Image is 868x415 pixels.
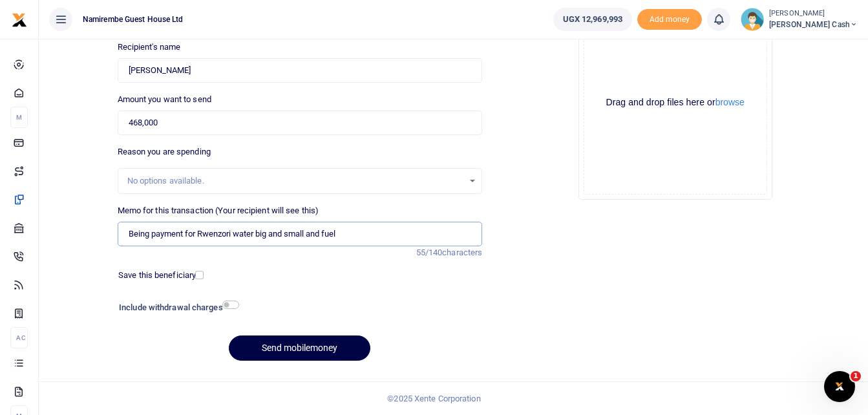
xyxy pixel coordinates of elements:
small: [PERSON_NAME] [769,8,858,19]
input: Enter extra information [118,222,483,246]
span: Add money [637,9,702,30]
label: Reason you are spending [118,145,211,158]
label: Amount you want to send [118,93,211,106]
li: Toup your wallet [637,9,702,30]
button: browse [715,98,745,107]
li: Ac [10,327,28,348]
h6: Include withdrawal charges [119,303,233,313]
div: No options available. [127,175,464,187]
iframe: Intercom live chat [824,371,855,402]
img: logo-small [12,12,27,28]
button: Send mobilemoney [229,335,370,361]
input: Loading name... [118,58,483,83]
span: 1 [851,371,861,381]
li: Wallet ballance [548,8,637,31]
label: Recipient's name [118,41,181,54]
a: profile-user [PERSON_NAME] [PERSON_NAME] Cash [741,8,858,31]
a: logo-small logo-large logo-large [12,14,27,24]
span: [PERSON_NAME] Cash [769,19,858,30]
input: UGX [118,111,483,135]
label: Memo for this transaction (Your recipient will see this) [118,204,319,217]
span: UGX 12,969,993 [563,13,622,26]
span: characters [442,248,482,257]
span: Namirembe Guest House Ltd [78,14,189,25]
li: M [10,107,28,128]
img: profile-user [741,8,764,31]
a: Add money [637,14,702,23]
div: Drag and drop files here or [584,96,767,109]
div: File Uploader [578,6,772,200]
span: 55/140 [416,248,443,257]
a: UGX 12,969,993 [553,8,632,31]
label: Save this beneficiary [118,269,196,282]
